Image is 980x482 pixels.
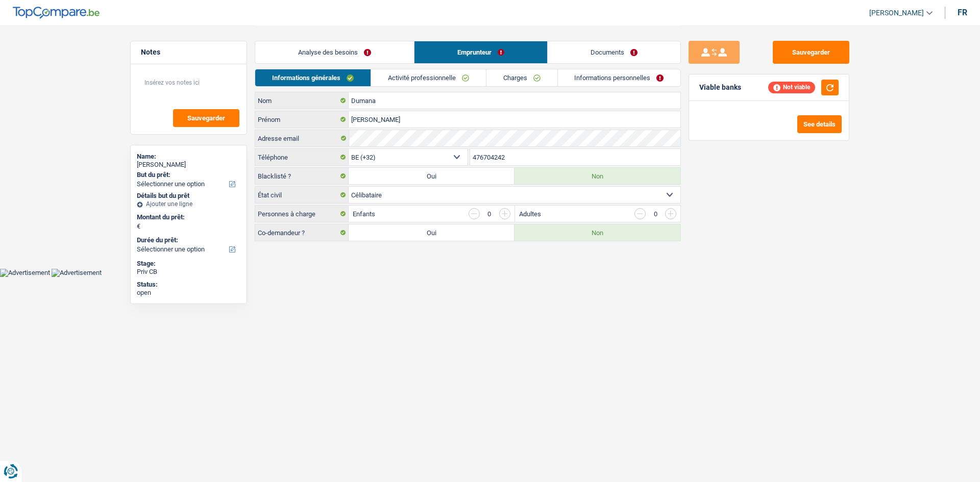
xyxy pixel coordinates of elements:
label: Co-demandeur ? [255,224,349,241]
label: Nom [255,92,349,109]
label: Enfants [353,211,375,217]
label: Oui [349,224,514,241]
div: [PERSON_NAME] [137,161,240,169]
label: Non [514,168,680,184]
a: Activité professionnelle [371,69,486,86]
a: Analyse des besoins [255,41,414,63]
label: Prénom [255,111,349,128]
div: Name: [137,153,240,161]
a: Informations générales [255,69,371,86]
span: € [137,222,140,231]
button: Sauvegarder [773,41,849,64]
div: Status: [137,281,240,289]
label: État civil [255,187,349,203]
label: Montant du prêt: [137,213,238,221]
button: See details [797,115,842,133]
input: 401020304 [470,149,681,165]
label: Personnes à charge [255,206,349,222]
div: 0 [651,211,660,217]
a: Charges [486,69,557,86]
label: Oui [349,168,514,184]
div: fr [958,8,967,17]
img: TopCompare Logo [13,7,100,19]
label: But du prêt: [137,171,238,179]
button: Sauvegarder [173,109,239,127]
label: Blacklisté ? [255,168,349,184]
label: Durée du prêt: [137,236,238,244]
div: Not viable [768,82,815,93]
label: Adultes [519,211,541,217]
div: Stage: [137,260,240,268]
span: [PERSON_NAME] [869,9,924,17]
label: Adresse email [255,130,349,146]
div: Détails but du prêt [137,192,240,200]
a: Documents [548,41,680,63]
img: Advertisement [52,269,102,277]
a: Emprunteur [414,41,547,63]
div: 0 [485,211,494,217]
div: Viable banks [699,83,741,92]
label: Non [514,224,680,241]
div: open [137,289,240,297]
div: Ajouter une ligne [137,200,240,208]
span: Sauvegarder [187,115,225,121]
a: [PERSON_NAME] [861,5,933,21]
label: Téléphone [255,149,349,165]
a: Informations personnelles [558,69,681,86]
h5: Notes [141,48,236,57]
div: Priv CB [137,268,240,276]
